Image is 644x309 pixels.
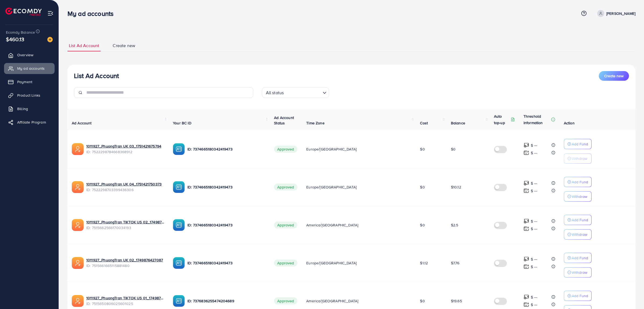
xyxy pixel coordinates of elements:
a: Overview [4,50,55,60]
p: [PERSON_NAME] [606,10,635,17]
div: <span class='underline'>1011927_PhuongTran UK 03_1751421675794</span></br>7522298784668368912 [86,143,164,154]
div: <span class='underline'>1011927_PhuongTran UK 04_1751421750373</span></br>7522298703399436306 [86,181,164,192]
span: ID: 7522298703399436306 [86,187,164,192]
img: top-up amount [524,226,529,231]
span: Create new [604,73,624,79]
img: ic-ba-acc.ded83a64.svg [173,257,185,269]
p: Add Fund [572,293,588,299]
span: $1.12 [420,260,428,266]
img: ic-ads-acc.e4c84228.svg [72,219,84,231]
span: America/[GEOGRAPHIC_DATA] [306,222,358,228]
p: Add Fund [572,179,588,185]
input: Search for option [285,88,320,97]
a: Affiliate Program [4,117,55,128]
span: ID: 7515661665115881480 [86,263,164,268]
span: Create new [113,43,135,49]
p: $ --- [531,218,538,224]
button: Withdraw [564,267,592,278]
p: Add Fund [572,141,588,147]
img: top-up amount [524,264,529,269]
img: ic-ads-acc.e4c84228.svg [72,143,84,155]
img: top-up amount [524,142,529,148]
span: Balance [451,120,465,126]
span: Payment [17,79,32,85]
button: Add Fund [564,253,592,263]
p: Withdraw [572,269,587,276]
span: ID: 7515650806025601025 [86,301,164,306]
span: Approved [274,184,297,191]
span: $0 [420,222,425,228]
img: top-up amount [524,302,529,307]
button: Withdraw [564,153,592,164]
span: $2.5 [451,222,458,228]
span: ID: 7515662566170034193 [86,225,164,230]
img: menu [47,10,54,16]
img: ic-ads-acc.e4c84228.svg [72,257,84,269]
p: Withdraw [572,193,587,200]
span: Ad Account [72,120,92,126]
h3: My ad accounts [67,10,118,17]
img: ic-ads-acc.e4c84228.svg [72,295,84,307]
a: 1011927_PhuongTran TIKTOK US 02_1749876563912 [86,219,164,225]
button: Add Fund [564,291,592,301]
p: Add Fund [572,255,588,261]
span: Approved [274,146,297,153]
a: Billing [4,103,55,114]
span: ID: 7522298784668368912 [86,149,164,154]
img: top-up amount [524,294,529,300]
span: Product Links [17,93,40,98]
span: My ad accounts [17,66,45,71]
span: Overview [17,52,33,58]
img: ic-ba-acc.ded83a64.svg [173,181,185,193]
span: Ecomdy Balance [6,30,35,35]
a: My ad accounts [4,63,55,74]
img: ic-ba-acc.ded83a64.svg [173,295,185,307]
a: Product Links [4,90,55,101]
a: 1011927_PhuongTran TIKTOK US 01_1749873828056 [86,295,164,301]
span: Approved [274,259,297,266]
a: 1011927_PhuongTran UK 03_1751421675794 [86,143,161,149]
p: $ --- [531,301,538,308]
button: Withdraw [564,191,592,202]
img: top-up amount [524,218,529,224]
p: $ --- [531,294,538,300]
h3: List Ad Account [74,72,119,80]
div: <span class='underline'>1011927_PhuongTran TIKTOK US 01_1749873828056</span></br>7515650806025601025 [86,295,164,306]
button: Add Fund [564,215,592,225]
a: 1011927_PhuongTran UK 04_1751421750373 [86,181,162,187]
a: 1011927_PhuongTran UK 02_1749876427087 [86,257,163,263]
span: Approved [274,297,297,304]
img: top-up amount [524,188,529,194]
span: $0 [420,146,425,152]
img: ic-ads-acc.e4c84228.svg [72,181,84,193]
a: [PERSON_NAME] [595,10,635,17]
span: Your BC ID [173,120,191,126]
span: $0 [451,146,456,152]
img: logo [5,8,42,16]
span: All status [265,89,285,97]
span: Affiliate Program [17,120,46,125]
div: <span class='underline'>1011927_PhuongTran UK 02_1749876427087</span></br>7515661665115881480 [86,257,164,268]
span: $460.13 [6,35,24,43]
span: Europe/[GEOGRAPHIC_DATA] [306,260,357,266]
span: Time Zone [306,120,324,126]
button: Withdraw [564,229,592,240]
span: Billing [17,106,28,111]
p: $ --- [531,226,538,232]
p: $ --- [531,188,538,194]
p: $ --- [531,256,538,262]
p: Withdraw [572,155,587,162]
span: Action [564,120,575,126]
p: $ --- [531,180,538,187]
span: Cost [420,120,428,126]
img: ic-ba-acc.ded83a64.svg [173,143,185,155]
p: Auto top-up [494,113,510,126]
p: ID: 7374665180342419473 [187,222,265,228]
span: $7.76 [451,260,460,266]
button: Add Fund [564,139,592,149]
p: ID: 7374665180342419473 [187,184,265,190]
button: Add Fund [564,177,592,187]
img: top-up amount [524,150,529,156]
img: ic-ba-acc.ded83a64.svg [173,219,185,231]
